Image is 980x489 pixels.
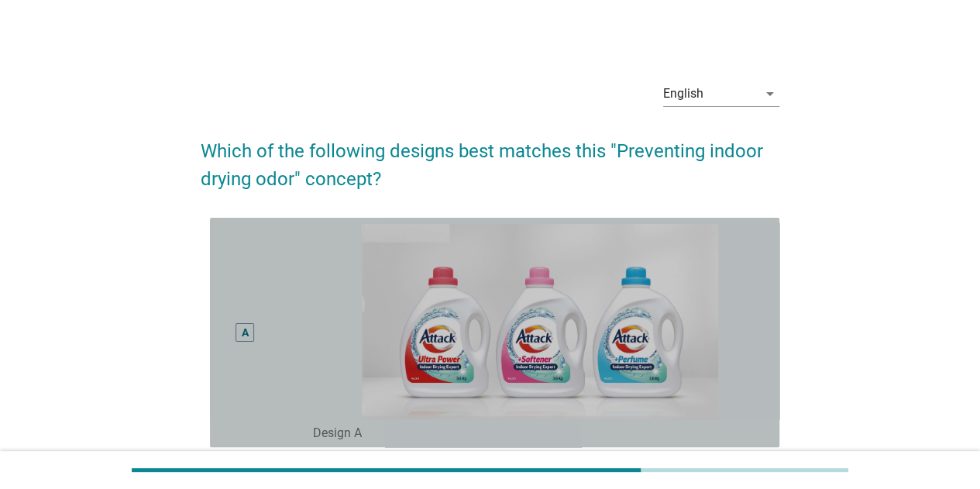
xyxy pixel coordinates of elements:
[313,224,767,419] img: 03d7862a-e815-4f21-871a-c243c696c02a-Q36-Design-A-in.jpg
[761,84,779,103] i: arrow_drop_down
[663,87,703,101] div: English
[313,425,362,441] label: Design A
[201,122,779,193] h2: Which of the following designs best matches this "Preventing indoor drying odor" concept?
[242,324,249,340] div: A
